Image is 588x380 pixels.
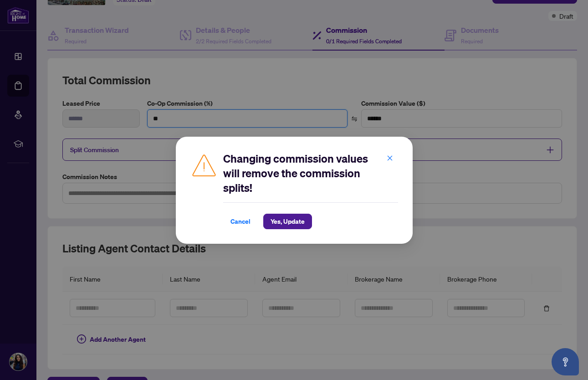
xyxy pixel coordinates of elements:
[552,348,579,375] button: Open asap
[387,154,393,161] span: close
[263,214,312,229] button: Yes, Update
[223,151,398,195] h2: Changing commission values will remove the commission splits!
[230,214,251,229] span: Cancel
[190,151,218,179] img: Caution Icon
[223,214,258,229] button: Cancel
[271,214,305,229] span: Yes, Update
